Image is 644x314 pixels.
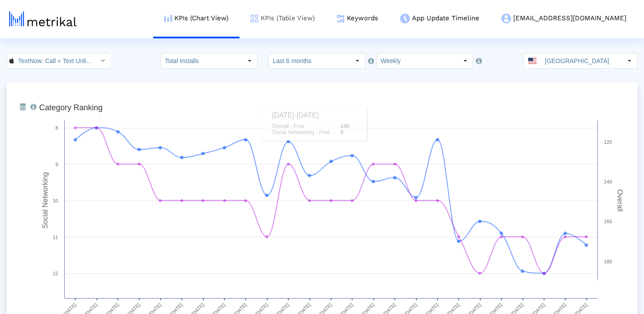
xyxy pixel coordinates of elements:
text: 11 [53,235,58,240]
text: 180 [604,259,612,264]
tspan: Category Ranking [39,103,103,112]
img: kpi-table-menu-icon.png [250,15,258,22]
img: keywords.png [337,15,345,22]
div: Select [458,53,473,68]
div: Select [95,53,110,68]
div: Select [350,53,365,68]
text: 10 [53,198,58,203]
img: my-account-menu-icon.png [501,14,511,23]
div: Select [242,53,257,68]
text: 140 [604,179,612,184]
tspan: Overall [616,189,624,212]
img: kpi-chart-menu-icon.png [164,15,172,22]
text: 12 [53,271,58,276]
text: 8 [55,125,58,131]
img: app-update-menu-icon.png [400,14,410,23]
text: 160 [604,219,612,224]
tspan: Social Networking [41,172,49,228]
img: metrical-logo-light.png [9,11,77,26]
div: Select [622,53,637,68]
text: 120 [604,139,612,145]
text: 9 [55,162,58,167]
